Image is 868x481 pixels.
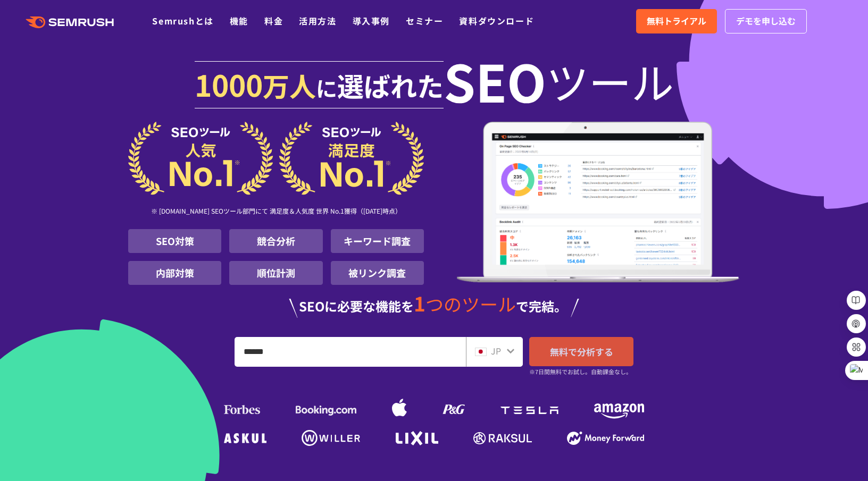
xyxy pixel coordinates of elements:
[229,229,322,253] li: 競合分析
[230,14,248,27] a: 機能
[299,14,336,27] a: 活用方法
[491,344,501,357] span: JP
[516,297,567,315] span: で完結。
[229,261,322,285] li: 順位計測
[529,337,633,366] a: 無料で分析する
[331,229,424,253] li: キーワード調査
[414,289,425,317] span: 1
[331,261,424,285] li: 被リンク調査
[546,60,674,102] span: ツール
[152,14,213,27] a: Semrushとは
[444,60,546,102] span: SEO
[406,14,443,27] a: セミナー
[736,14,796,28] span: デモを申し込む
[725,9,807,33] a: デモを申し込む
[235,337,465,366] input: URL、キーワードを入力してください
[337,66,444,104] span: 選ばれた
[195,63,263,105] span: 1000
[647,14,706,28] span: 無料トライアル
[128,195,424,229] div: ※ [DOMAIN_NAME] SEOツール部門にて 満足度＆人気度 世界 No.1獲得（[DATE]時点）
[550,345,613,358] span: 無料で分析する
[529,367,632,377] small: ※7日間無料でお試し。自動課金なし。
[128,293,740,318] div: SEOに必要な機能を
[128,229,221,253] li: SEO対策
[316,72,337,103] span: に
[425,291,516,317] span: つのツール
[459,14,534,27] a: 資料ダウンロード
[128,261,221,285] li: 内部対策
[263,66,316,104] span: 万人
[264,14,283,27] a: 料金
[353,14,390,27] a: 導入事例
[636,9,717,33] a: 無料トライアル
